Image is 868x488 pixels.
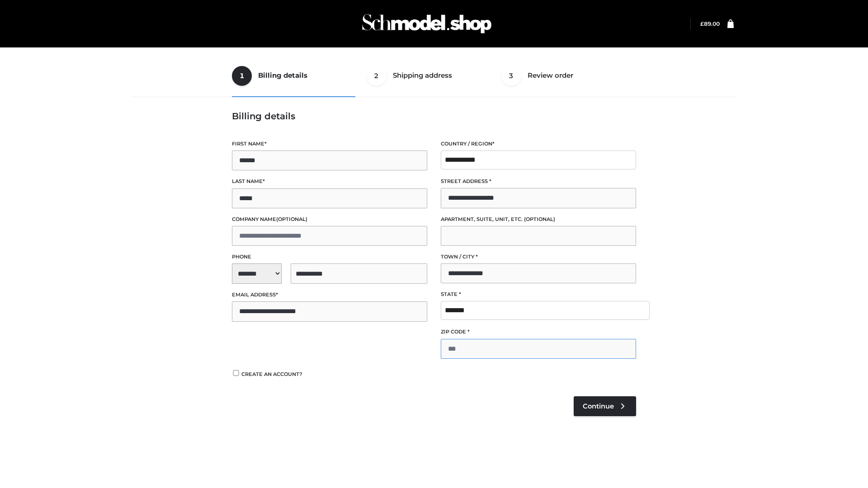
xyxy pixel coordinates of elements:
label: Street address [441,177,636,186]
a: Continue [574,396,636,416]
h3: Billing details [232,111,636,122]
span: Create an account? [241,371,302,377]
label: Last name [232,177,427,186]
label: Email address [232,291,427,299]
label: ZIP Code [441,328,636,336]
label: Town / City [441,253,636,261]
label: Phone [232,253,427,261]
label: State [441,290,636,299]
input: Create an account? [232,370,240,376]
bdi: 89.00 [700,20,720,27]
span: (optional) [276,216,307,222]
span: (optional) [524,216,555,222]
span: Continue [583,402,614,410]
label: Country / Region [441,140,636,148]
label: Company name [232,215,427,224]
label: Apartment, suite, unit, etc. [441,215,636,224]
span: £ [700,20,704,27]
a: £89.00 [700,20,720,27]
label: First name [232,140,427,148]
img: Schmodel Admin 964 [359,6,495,42]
